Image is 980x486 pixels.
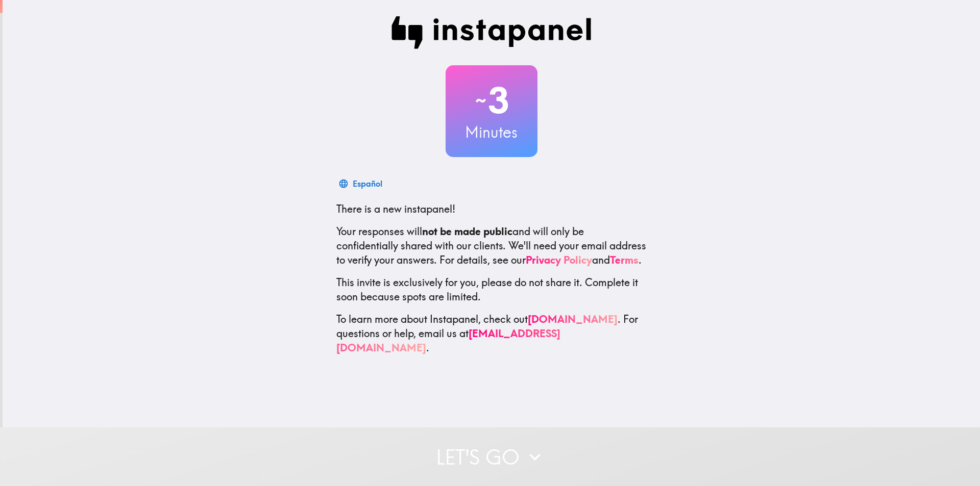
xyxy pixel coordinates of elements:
p: This invite is exclusively for you, please do not share it. Complete it soon because spots are li... [336,275,647,304]
a: Privacy Policy [526,253,592,266]
p: To learn more about Instapanel, check out . For questions or help, email us at . [336,312,647,355]
span: There is a new instapanel! [336,202,455,215]
div: Español [353,176,382,191]
h3: Minutes [446,121,537,143]
a: Terms [610,253,639,266]
p: Your responses will and will only be confidentially shared with our clients. We'll need your emai... [336,224,647,267]
b: not be made public [422,225,512,238]
h2: 3 [446,80,537,121]
span: ~ [474,85,488,116]
a: [DOMAIN_NAME] [528,313,618,325]
button: Español [336,173,386,194]
img: Instapanel [391,16,592,49]
a: [EMAIL_ADDRESS][DOMAIN_NAME] [336,327,560,354]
